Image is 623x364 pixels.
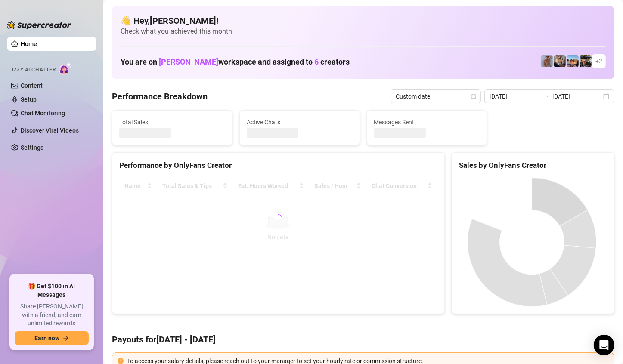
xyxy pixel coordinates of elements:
[21,82,43,89] a: Content
[541,55,553,67] img: Joey
[471,94,476,99] span: calendar
[21,40,37,47] a: Home
[595,56,602,66] span: + 2
[21,144,43,151] a: Settings
[12,66,56,74] span: Izzy AI Chatter
[15,331,89,345] button: Earn nowarrow-right
[314,57,319,66] span: 6
[112,333,614,345] h4: Payouts for [DATE] - [DATE]
[247,117,353,127] span: Active Chats
[542,93,549,100] span: swap-right
[459,160,607,171] div: Sales by OnlyFans Creator
[119,117,225,127] span: Total Sales
[7,21,71,29] img: logo-BBDzfeDw.svg
[21,110,65,117] a: Chat Monitoring
[21,96,37,103] a: Setup
[15,282,89,299] span: 🎁 Get $100 in AI Messages
[34,335,59,342] span: Earn now
[119,160,437,171] div: Performance by OnlyFans Creator
[121,15,606,27] h4: 👋 Hey, [PERSON_NAME] !
[63,335,69,341] span: arrow-right
[121,27,606,36] span: Check what you achieved this month
[580,55,592,67] img: Nathan
[21,127,79,134] a: Discover Viral Videos
[118,358,124,364] span: exclamation-circle
[112,90,208,102] h4: Performance Breakdown
[554,55,566,67] img: George
[121,57,350,67] h1: You are on workspace and assigned to creators
[594,335,614,355] div: Open Intercom Messenger
[374,117,480,127] span: Messages Sent
[490,92,539,101] input: Start date
[15,302,89,328] span: Share [PERSON_NAME] with a friend, and earn unlimited rewards
[59,62,72,75] img: AI Chatter
[567,55,579,67] img: Zach
[159,57,218,66] span: [PERSON_NAME]
[272,212,284,224] span: loading
[396,90,476,103] span: Custom date
[552,92,601,101] input: End date
[542,93,549,100] span: to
